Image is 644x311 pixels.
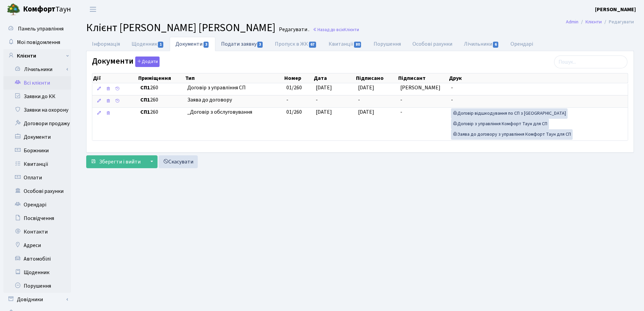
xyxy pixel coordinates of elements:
th: Номер [284,73,313,83]
a: Щоденник [126,37,170,51]
a: Щоденник [3,266,71,279]
span: - [451,96,453,104]
a: Орендарі [505,37,539,51]
a: Договір з управління Комфорт Таун для СП [451,119,549,129]
span: - [358,96,360,104]
a: Лічильники [8,63,71,76]
a: Довідники [3,293,71,306]
a: Скасувати [159,155,198,168]
button: Переключити навігацію [85,4,101,15]
a: Контакти [3,225,71,239]
label: Документи [92,57,160,67]
span: 3 [204,42,209,48]
a: Додати [134,55,160,67]
span: - [400,96,402,104]
a: Лічильники [458,37,505,51]
a: Всі клієнти [3,76,71,90]
th: Дії [92,73,138,83]
span: 80 [354,42,361,48]
span: 1 [158,42,163,48]
a: Клієнти [586,18,602,25]
a: Квитанції [323,37,368,51]
span: - [451,84,453,91]
a: Документи [3,130,71,144]
span: Мої повідомлення [17,39,60,46]
span: - [316,96,318,104]
a: Особові рахунки [407,37,458,51]
b: СП1 [140,96,150,104]
button: Документи [135,57,160,67]
a: Назад до всіхКлієнти [313,26,359,33]
span: Клієнти [344,26,359,33]
b: СП1 [140,108,150,116]
th: Підписант [398,73,448,83]
span: 67 [309,42,316,48]
img: logo.png [7,3,20,16]
span: 01/260 [286,84,302,91]
a: Договір відшкодування по СП з [GEOGRAPHIC_DATA] [451,108,568,119]
a: Особові рахунки [3,184,71,198]
input: Пошук... [554,55,627,68]
span: Зберегти і вийти [99,158,141,165]
a: Боржники [3,144,71,157]
span: Заява до договору [187,96,281,104]
a: Автомобілі [3,252,71,266]
a: Панель управління [3,22,71,36]
b: СП1 [140,84,150,91]
span: _Договір з обслуговування [187,108,281,116]
a: Admin [566,18,578,25]
th: Дата [313,73,355,83]
span: [DATE] [358,84,374,91]
th: Підписано [355,73,398,83]
a: Подати заявку [215,37,269,51]
li: Редагувати [602,18,634,26]
a: Порушення [3,279,71,293]
a: Порушення [368,37,407,51]
span: Договір з управління СП [187,84,281,92]
a: Документи [170,37,215,51]
th: Приміщення [138,73,185,83]
a: Договори продажу [3,117,71,130]
a: Клієнти [3,49,71,63]
a: Заява до договору з управління Комфорт Таун для СП [451,129,573,140]
small: Редагувати . [278,26,309,33]
span: 260 [140,108,182,116]
span: 260 [140,84,182,92]
span: 3 [257,42,263,48]
span: [DATE] [316,108,332,116]
a: [PERSON_NAME] [595,5,636,14]
a: Мої повідомлення [3,36,71,49]
a: Інформація [86,37,126,51]
a: Пропуск в ЖК [269,37,323,51]
th: Тип [185,73,284,83]
span: 01/260 [286,108,302,116]
span: 6 [493,42,498,48]
span: [PERSON_NAME] [400,84,440,91]
a: Оплати [3,171,71,184]
span: Клієнт [PERSON_NAME] [PERSON_NAME] [86,20,276,36]
a: Адреси [3,239,71,252]
a: Квитанції [3,157,71,171]
a: Посвідчення [3,212,71,225]
span: Таун [23,4,71,15]
b: [PERSON_NAME] [595,6,636,13]
a: Орендарі [3,198,71,212]
span: - [400,108,402,116]
button: Зберегти і вийти [86,155,145,168]
span: [DATE] [316,84,332,91]
b: Комфорт [23,4,55,15]
th: Друк [448,73,628,83]
span: [DATE] [358,108,374,116]
a: Заявки до КК [3,90,71,103]
span: Панель управління [18,25,64,32]
a: Заявки на охорону [3,103,71,117]
span: - [286,96,288,104]
span: 260 [140,96,182,104]
nav: breadcrumb [556,15,644,29]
